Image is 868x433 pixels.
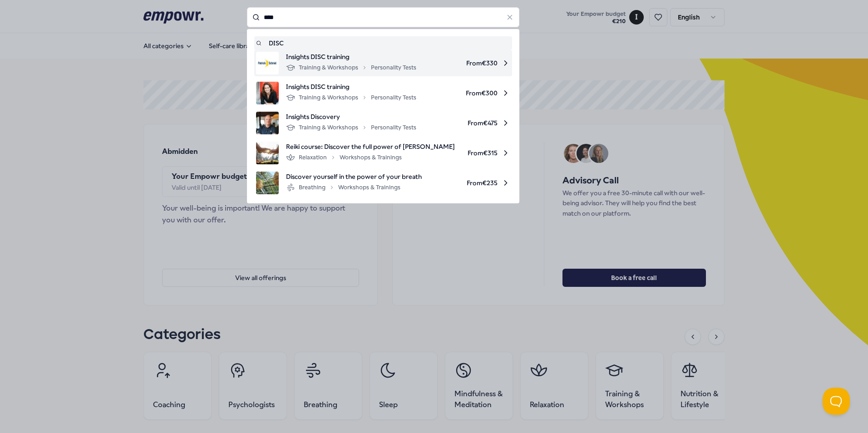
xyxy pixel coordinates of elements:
[286,62,416,73] div: Training & Workshops Personality Tests
[256,142,510,164] a: product imageReiki course: Discover the full power of [PERSON_NAME]RelaxationWorkshops & Training...
[286,52,416,62] span: Insights DISC training
[286,172,422,182] span: Discover yourself in the power of your breath
[424,112,510,134] span: From € 475
[823,388,850,415] iframe: Help Scout Beacon - Open
[256,82,510,104] a: product imageInsights DISC trainingTraining & WorkshopsPersonality TestsFrom€300
[256,112,279,134] img: product image
[256,172,279,194] img: product image
[286,92,416,103] div: Training & Workshops Personality Tests
[424,82,510,104] span: From € 300
[256,112,510,134] a: product imageInsights DiscoveryTraining & WorkshopsPersonality TestsFrom€475
[256,52,510,74] a: product imageInsights DISC trainingTraining & WorkshopsPersonality TestsFrom€330
[286,112,416,122] span: Insights Discovery
[256,52,279,74] img: product image
[286,182,400,193] div: Breathing Workshops & Trainings
[286,152,402,163] div: Relaxation Workshops & Trainings
[286,122,416,133] div: Training & Workshops Personality Tests
[424,52,510,74] span: From € 330
[429,172,510,194] span: From € 235
[286,142,455,152] span: Reiki course: Discover the full power of [PERSON_NAME]
[247,7,519,27] input: Search for products, categories or subcategories
[286,82,416,92] span: Insights DISC training
[256,172,510,194] a: product imageDiscover yourself in the power of your breathBreathingWorkshops & TrainingsFrom€235
[256,38,510,48] a: DISC
[256,82,279,104] img: product image
[462,142,510,164] span: From € 315
[256,142,279,164] img: product image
